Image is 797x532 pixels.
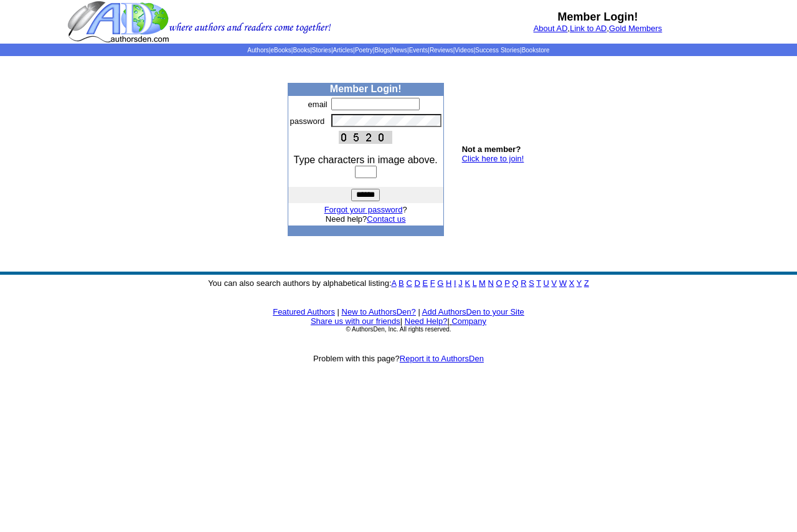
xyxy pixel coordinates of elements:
[374,47,390,54] a: Blogs
[462,154,524,163] a: Click here to join!
[570,24,606,33] a: Link to AD
[405,316,448,326] a: Need Help?
[529,278,534,288] a: S
[313,354,484,363] font: Problem with this page?
[392,278,397,288] a: A
[339,131,392,144] img: This Is CAPTCHA Image
[577,278,582,288] a: Y
[458,278,463,288] a: J
[512,278,518,288] a: Q
[247,47,268,54] a: Authors
[422,307,524,316] a: Add AuthorsDen to your Site
[609,24,662,33] a: Gold Members
[534,24,663,33] font: , ,
[326,214,406,224] font: Need help?
[544,278,549,288] a: U
[293,47,310,54] a: Books
[451,316,486,326] a: Company
[437,278,443,288] a: G
[294,154,438,165] font: Type characters in image above.
[569,278,575,288] a: X
[337,307,339,316] font: |
[454,278,456,288] a: I
[559,278,567,288] a: W
[473,278,477,288] a: L
[346,326,451,333] font: © AuthorsDen, Inc. All rights reserved.
[536,278,541,288] a: T
[392,47,407,54] a: News
[342,307,416,316] a: New to AuthorsDen?
[430,47,453,54] a: Reviews
[422,278,428,288] a: E
[330,83,402,94] b: Member Login!
[462,145,521,154] b: Not a member?
[324,205,403,214] a: Forgot your password
[367,214,405,224] a: Contact us
[312,47,331,54] a: Stories
[290,116,325,126] font: password
[455,47,473,54] a: Videos
[208,278,589,288] font: You can also search authors by alphabetical listing:
[465,278,470,288] a: K
[475,47,520,54] a: Success Stories
[273,307,335,316] a: Featured Authors
[418,307,420,316] font: |
[409,47,428,54] a: Events
[311,316,400,326] a: Share us with our friends
[355,47,373,54] a: Poetry
[400,354,484,363] a: Report it to AuthorsDen
[308,100,328,109] font: email
[447,316,486,326] font: |
[270,47,291,54] a: eBooks
[584,278,589,288] a: Z
[504,278,509,288] a: P
[534,24,568,33] a: About AD
[521,278,526,288] a: R
[400,316,402,326] font: |
[398,278,404,288] a: B
[430,278,435,288] a: F
[333,47,354,54] a: Articles
[446,278,451,288] a: H
[552,278,557,288] a: V
[558,11,638,23] b: Member Login!
[406,278,412,288] a: C
[324,205,407,214] font: ?
[247,47,549,54] span: | | | | | | | | | | | |
[488,278,494,288] a: N
[496,278,502,288] a: O
[522,47,550,54] a: Bookstore
[414,278,420,288] a: D
[479,278,486,288] a: M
